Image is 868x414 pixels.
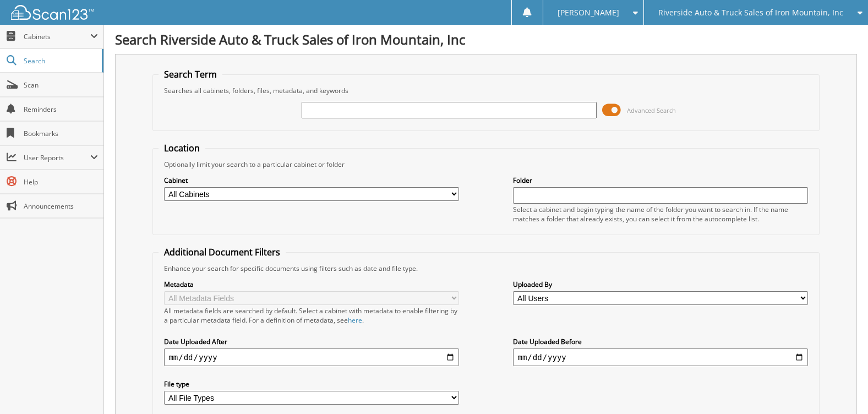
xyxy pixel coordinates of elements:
div: All metadata fields are searched by default. Select a cabinet with metadata to enable filtering b... [164,306,458,325]
input: end [513,348,807,366]
label: Uploaded By [513,280,807,289]
span: Search [24,56,96,66]
img: scan123-logo-white.svg [11,5,94,20]
label: Date Uploaded After [164,337,458,346]
label: Metadata [164,280,458,289]
div: Select a cabinet and begin typing the name of the folder you want to search in. If the name match... [513,205,807,224]
span: Announcements [24,201,98,211]
span: [PERSON_NAME] [558,9,619,16]
div: Optionally limit your search to a particular cabinet or folder [159,160,813,169]
label: Date Uploaded Before [513,337,807,346]
span: Help [24,177,98,187]
span: Cabinets [24,32,90,41]
span: Bookmarks [24,129,98,138]
div: Searches all cabinets, folders, files, metadata, and keywords [159,86,813,95]
span: Scan [24,80,98,90]
legend: Additional Document Filters [159,246,286,258]
a: here [348,315,362,325]
h1: Search Riverside Auto & Truck Sales of Iron Mountain, Inc [115,30,857,48]
input: start [164,348,458,366]
legend: Location [159,142,205,154]
label: File type [164,379,458,389]
span: User Reports [24,153,90,162]
label: Folder [513,176,807,185]
label: Cabinet [164,176,458,185]
div: Enhance your search for specific documents using filters such as date and file type. [159,264,813,273]
span: Reminders [24,105,98,114]
span: Advanced Search [627,106,676,115]
span: Riverside Auto & Truck Sales of Iron Mountain, Inc [658,9,843,16]
legend: Search Term [159,68,222,80]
